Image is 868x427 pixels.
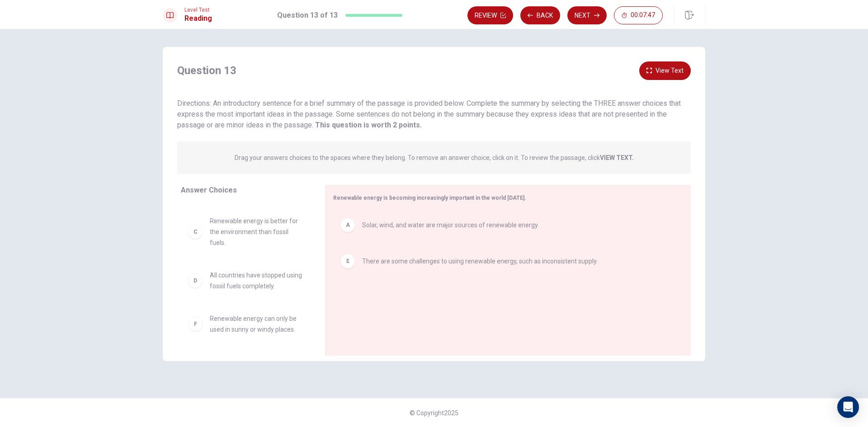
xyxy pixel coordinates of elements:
span: Solar, wind, and water are major sources of renewable energy. [362,220,539,230]
div: Open Intercom Messenger [837,396,859,418]
button: View Text [639,61,691,80]
span: All countries have stopped using fossil fuels completely. [210,270,304,291]
span: Directions: An introductory sentence for a brief summary of the passage is provided below. Comple... [177,99,681,129]
span: There are some challenges to using renewable energy, such as inconsistent supply. [362,256,598,267]
div: E [340,254,355,268]
strong: VIEW TEXT. [600,154,634,161]
span: Renewable energy is better for the environment than fossil fuels. [210,216,304,248]
span: Renewable energy is becoming increasingly important in the world [DATE]. [333,195,526,201]
h4: Question 13 [177,63,236,78]
button: 00:07:47 [614,6,663,24]
div: C [188,225,203,239]
span: 00:07:47 [631,12,655,19]
p: Drag your answers choices to the spaces where they belong. To remove an answer choice, click on i... [235,154,634,161]
div: EThere are some challenges to using renewable energy, such as inconsistent supply. [333,247,676,276]
div: D [188,273,203,288]
div: F [188,317,203,331]
div: DAll countries have stopped using fossil fuels completely. [181,263,311,299]
h1: Reading [184,13,212,24]
div: A [340,218,355,232]
button: Next [567,6,607,24]
div: ASolar, wind, and water are major sources of renewable energy. [333,211,676,239]
span: Renewable energy can only be used in sunny or windy places. [210,313,304,335]
h1: Question 13 of 13 [277,10,338,21]
div: FRenewable energy can only be used in sunny or windy places. [181,306,311,342]
div: CRenewable energy is better for the environment than fossil fuels. [181,208,311,255]
span: © Copyright 2025 [410,409,458,417]
button: Back [520,6,560,24]
strong: This question is worth 2 points. [313,121,422,129]
button: Review [467,6,513,24]
span: Level Test [184,7,212,13]
span: Answer Choices [181,186,237,194]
